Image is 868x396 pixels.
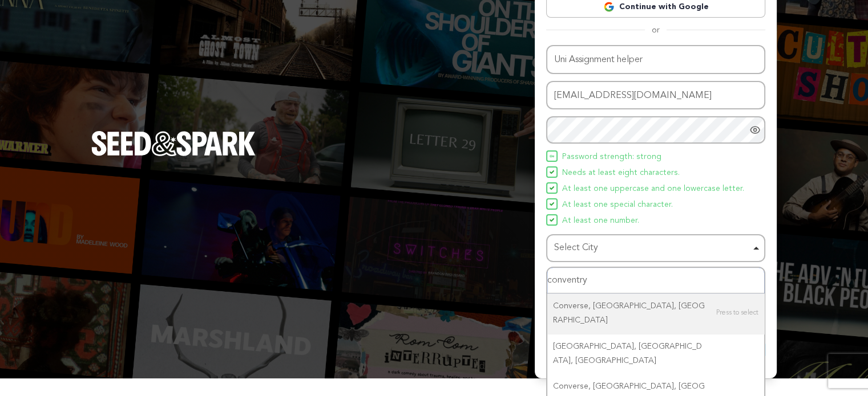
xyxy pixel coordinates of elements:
span: At least one uppercase and one lowercase letter. [562,182,744,196]
img: Seed&Spark Icon [550,154,554,158]
input: Email address [546,81,765,110]
div: Converse, [GEOGRAPHIC_DATA], [GEOGRAPHIC_DATA] [547,293,764,333]
span: Password strength: strong [562,150,661,164]
img: Seed&Spark Logo [91,131,256,156]
a: Seed&Spark Homepage [91,131,256,179]
img: Google logo [603,1,615,13]
span: or [645,25,667,36]
img: Seed&Spark Icon [550,202,554,206]
img: Seed&Spark Icon [550,218,554,222]
span: Needs at least eight characters. [562,166,680,180]
input: Name [546,45,765,74]
div: [GEOGRAPHIC_DATA], [GEOGRAPHIC_DATA], [GEOGRAPHIC_DATA] [547,334,764,374]
span: At least one number. [562,214,639,228]
img: Seed&Spark Icon [550,170,554,174]
input: Select City [547,268,764,293]
a: Show password as plain text. Warning: this will display your password on the screen. [749,124,761,136]
img: Seed&Spark Icon [550,186,554,190]
span: At least one special character. [562,198,673,212]
div: Select City [554,240,750,256]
